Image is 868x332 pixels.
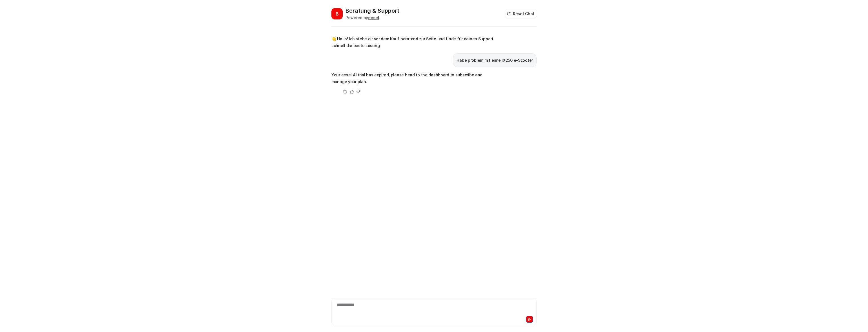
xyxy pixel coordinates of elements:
p: Your eesel AI trial has expired, please head to the dashboard to subscribe and manage your plan. [331,72,496,85]
p: 👋 Hallo! Ich stehe dir vor dem Kauf beratend zur Seite und finde für deinen Support schnell die b... [331,36,496,49]
button: Reset Chat [505,10,537,18]
h2: Beratung & Support [346,7,399,15]
div: Powered by [346,15,399,21]
p: Habe problem mit eime IX250 e-Scooter [457,57,533,64]
b: eesel [368,15,379,20]
span: B [331,8,343,19]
